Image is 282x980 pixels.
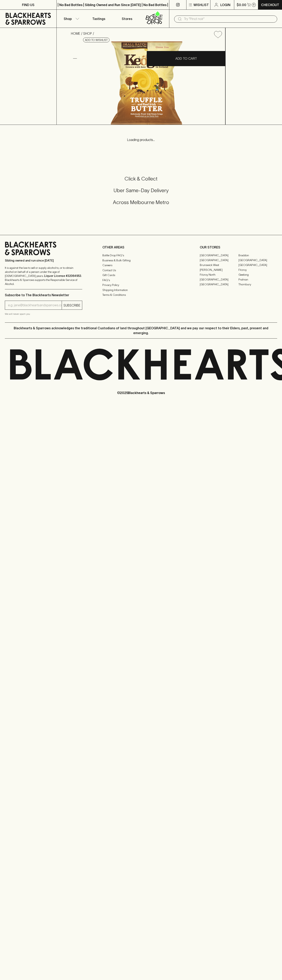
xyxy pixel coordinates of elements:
p: SUBSCRIBE [63,303,80,308]
p: FIND US [22,2,34,7]
strong: Liquor License #32064953 [44,274,81,277]
a: Shipping Information [102,288,180,292]
p: Sibling owned and run since [DATE] [5,259,82,263]
p: Tastings [92,16,105,21]
p: Login [220,2,230,7]
a: Geelong [238,272,277,277]
a: [GEOGRAPHIC_DATA] [200,258,238,263]
a: Thornbury [238,282,277,287]
a: [GEOGRAPHIC_DATA] [200,282,238,287]
a: Fitzroy North [200,272,238,277]
p: OUR STORES [200,245,277,250]
button: ADD TO CART [147,51,225,66]
a: Tastings [85,10,113,28]
a: Careers [102,263,180,268]
p: We will never spam you [5,312,82,316]
a: Contact Us [102,268,180,273]
div: Call to action block [5,159,277,227]
a: Business & Bulk Gifting [102,258,180,263]
input: Try "Pinot noir" [184,16,274,22]
input: e.g. jane@blackheartsandsparrows.com.au [8,302,62,309]
p: OTHER AREAS [102,245,180,250]
img: 38624.png [68,41,225,125]
p: Blackhearts & Sparrows acknowledges the traditional Custodians of land throughout [GEOGRAPHIC_DAT... [8,326,274,335]
a: Braddon [238,253,277,258]
a: [GEOGRAPHIC_DATA] [238,258,277,263]
a: [GEOGRAPHIC_DATA] [238,263,277,267]
p: Wishlist [194,2,209,7]
p: Stores [122,16,132,21]
a: [GEOGRAPHIC_DATA] [200,253,238,258]
h5: Uber Same-Day Delivery [5,187,277,194]
p: Shop [64,16,72,21]
a: [PERSON_NAME] [200,267,238,272]
h5: Across Melbourne Metro [5,199,277,206]
p: $0.00 [237,2,246,7]
a: Stores [113,10,141,28]
p: Checkout [261,2,279,7]
a: [GEOGRAPHIC_DATA] [200,277,238,282]
button: Shop [57,10,85,28]
button: Add to wishlist [212,29,224,40]
p: Subscribe to The Blackhearts Newsletter [5,293,82,297]
a: Fitzroy [238,267,277,272]
p: ADD TO CART [175,56,197,61]
a: Gift Cards [102,273,180,278]
p: It is against the law to sell or supply alcohol to, or to obtain alcohol on behalf of a person un... [5,266,82,286]
h5: Click & Collect [5,175,277,182]
a: Brunswick West [200,263,238,267]
button: Add to wishlist [83,38,109,42]
p: Loading products... [4,137,278,142]
a: Terms & Conditions [102,293,180,297]
a: Privacy Policy [102,283,180,288]
a: HOME [71,32,80,35]
p: 0 [253,4,255,6]
a: SHOP [83,32,92,35]
a: Prahran [238,277,277,282]
a: FAQ's [102,278,180,283]
a: Bottle Drop FAQ's [102,253,180,258]
button: SUBSCRIBE [62,301,82,310]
